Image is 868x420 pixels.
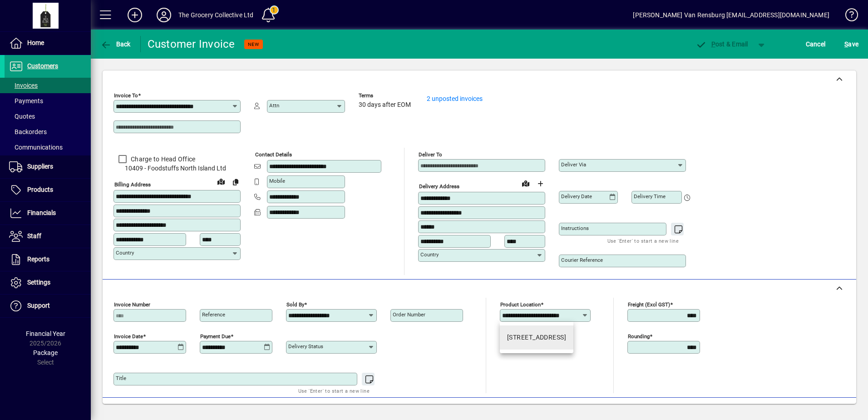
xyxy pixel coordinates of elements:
span: Cancel [806,37,826,51]
span: Support [27,302,50,309]
button: Cancel [804,36,828,52]
span: ave [844,37,858,51]
span: NEW [248,41,259,47]
div: The Grocery Collective Ltd [178,8,254,22]
span: Product [794,403,831,418]
mat-hint: Use 'Enter' to start a new line [607,235,679,246]
span: Home [27,39,44,46]
span: Staff [27,232,41,240]
span: Terms [359,93,413,99]
mat-label: Delivery status [288,343,323,350]
a: Knowledge Base [838,2,857,31]
span: Financial Year [26,330,65,337]
span: P [711,40,715,48]
span: Communications [9,144,63,151]
button: Back [98,36,133,52]
div: [PERSON_NAME] Van Rensburg [EMAIL_ADDRESS][DOMAIN_NAME] [633,8,829,22]
mat-label: Invoice number [114,301,150,308]
a: Financials [5,202,91,225]
span: Invoices [9,82,38,89]
mat-label: Freight (excl GST) [628,301,670,308]
mat-label: Product location [500,301,541,308]
span: Products [27,186,53,193]
mat-label: Deliver via [561,161,586,168]
mat-label: Rounding [628,333,650,340]
div: [STREET_ADDRESS] [507,333,566,342]
a: Communications [5,140,91,155]
span: Product History [544,403,591,418]
span: 30 days after EOM [359,101,411,109]
a: View on map [214,174,228,189]
span: Financials [27,209,56,216]
span: Quotes [9,113,35,120]
a: Quotes [5,109,91,124]
mat-label: Reference [202,311,225,318]
button: Copy to Delivery address [228,175,243,189]
span: Backorders [9,128,47,135]
mat-option: 4/75 Apollo Drive [500,325,573,350]
span: Reports [27,255,49,263]
a: Reports [5,248,91,271]
mat-label: Deliver To [419,151,442,158]
mat-label: Delivery time [634,193,666,200]
span: Suppliers [27,163,53,170]
a: View on map [518,176,533,190]
a: Backorders [5,124,91,140]
button: Profile [149,7,178,23]
span: Customers [27,62,58,70]
mat-label: Delivery date [561,193,592,200]
a: Support [5,295,91,317]
div: Customer Invoice [148,37,235,51]
button: Product History [541,402,594,419]
button: Product [790,402,836,419]
span: Back [100,40,131,48]
mat-label: Payment due [200,333,231,340]
span: Package [33,349,58,356]
button: Save [842,36,861,52]
a: Products [5,179,91,201]
mat-label: Country [116,250,134,256]
mat-label: Instructions [561,225,589,231]
a: 2 unposted invoices [427,95,483,102]
span: ost & Email [695,40,748,48]
span: Settings [27,279,50,286]
span: 10409 - Foodstuffs North Island Ltd [113,164,241,173]
button: Post & Email [691,36,753,52]
mat-label: Sold by [286,301,304,308]
a: Suppliers [5,155,91,178]
span: S [844,40,848,48]
mat-hint: Use 'Enter' to start a new line [298,385,370,396]
mat-label: Order number [393,311,425,318]
a: Staff [5,225,91,248]
mat-label: Title [116,375,126,381]
app-page-header-button: Back [91,36,141,52]
span: Payments [9,97,43,105]
button: Choose address [533,176,547,191]
mat-label: Invoice date [114,333,143,340]
mat-label: Courier Reference [561,257,603,263]
a: Invoices [5,78,91,93]
a: Settings [5,271,91,294]
mat-label: Invoice To [114,92,138,99]
button: Add [120,7,149,23]
mat-label: Attn [269,102,279,109]
a: Payments [5,93,91,109]
label: Charge to Head Office [129,155,195,164]
mat-label: Country [420,251,439,258]
mat-label: Mobile [269,178,285,184]
a: Home [5,32,91,55]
